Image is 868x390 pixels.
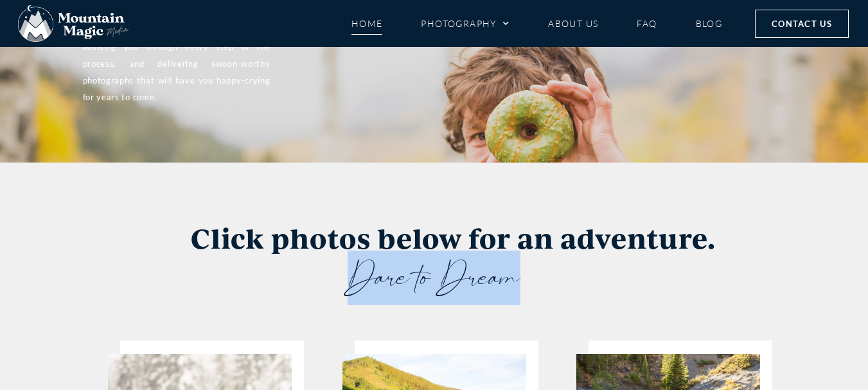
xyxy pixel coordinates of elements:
[637,12,657,35] a: FAQ
[18,5,128,42] img: Mountain Magic Media photography logo Crested Butte Photographer
[421,12,509,35] a: Photography
[696,12,723,35] a: Blog
[87,223,820,254] h3: Click photos below for an adventure.
[351,12,383,35] a: Home
[49,251,820,305] h3: Dare to Dream
[548,12,598,35] a: About Us
[755,10,849,38] a: Contact Us
[351,12,723,35] nav: Menu
[772,17,832,31] span: Contact Us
